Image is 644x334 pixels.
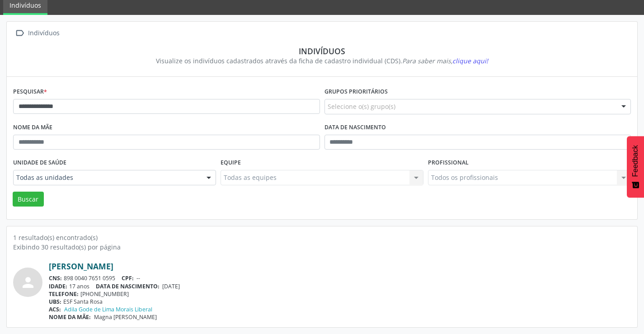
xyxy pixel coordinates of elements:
[64,306,152,313] a: Adila Gode de Lima Morais Liberal
[16,173,197,182] span: Todas as unidades
[49,274,631,282] div: 898 0040 7651 0595
[13,242,631,252] div: Exibindo 30 resultado(s) por página
[627,136,644,198] button: Feedback - Mostrar pesquisa
[26,27,61,40] div: Indivíduos
[13,192,44,207] button: Buscar
[19,56,625,66] div: Visualize os indivíduos cadastrados através da ficha de cadastro individual (CDS).
[328,102,395,111] span: Selecione o(s) grupo(s)
[49,290,631,298] div: [PHONE_NUMBER]
[49,274,62,282] span: CNS:
[49,298,631,306] div: ESF Santa Rosa
[49,282,67,290] span: IDADE:
[13,156,66,170] label: Unidade de saúde
[20,274,36,291] i: person
[13,121,52,135] label: Nome da mãe
[49,306,61,313] span: ACS:
[49,261,113,271] a: [PERSON_NAME]
[94,313,157,321] span: Magna [PERSON_NAME]
[96,282,160,290] span: DATA DE NASCIMENTO:
[221,156,241,170] label: Equipe
[136,274,140,282] span: --
[162,282,180,290] span: [DATE]
[19,46,625,56] div: Indivíduos
[49,298,61,306] span: UBS:
[49,290,79,298] span: TELEFONE:
[324,85,388,99] label: Grupos prioritários
[122,274,134,282] span: CPF:
[49,282,631,290] div: 17 anos
[13,233,631,242] div: 1 resultado(s) encontrado(s)
[13,27,61,40] a:  Indivíduos
[631,145,639,177] span: Feedback
[452,56,488,65] span: clique aqui!
[428,156,469,170] label: Profissional
[49,313,91,321] span: NOME DA MÃE:
[324,121,386,135] label: Data de nascimento
[13,27,26,40] i: 
[402,56,488,65] i: Para saber mais,
[13,85,47,99] label: Pesquisar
